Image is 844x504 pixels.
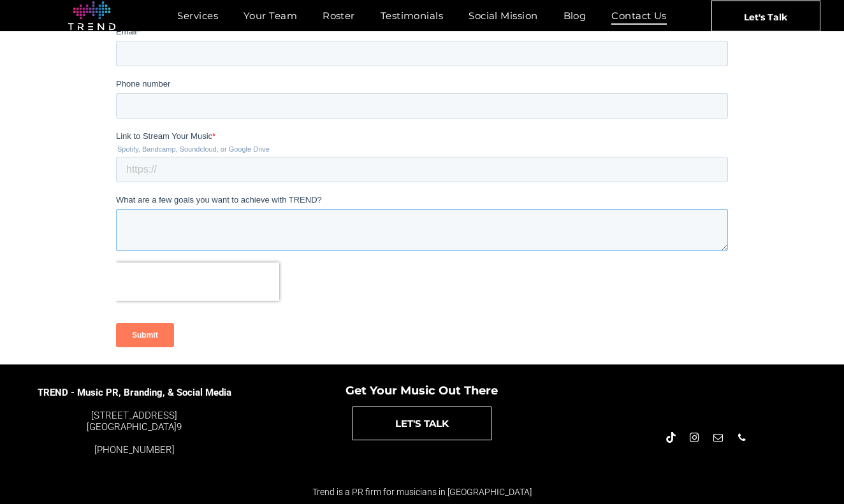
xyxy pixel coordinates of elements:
span: LET'S TALK [395,407,449,440]
span: TREND - Music PR, Branding, & Social Media [38,387,231,398]
span: Get Your Music Out There [346,384,498,398]
a: [PHONE_NUMBER] [94,444,175,456]
span: Trend is a PR firm for musicians in [GEOGRAPHIC_DATA] [312,487,532,497]
div: 9 [37,410,232,433]
a: Blog [551,6,599,25]
font: [STREET_ADDRESS] [GEOGRAPHIC_DATA] [87,410,177,433]
a: [STREET_ADDRESS][GEOGRAPHIC_DATA] [87,410,177,433]
a: Testimonials [368,6,456,25]
iframe: Chat Widget [558,20,844,504]
a: LET'S TALK [353,407,491,440]
a: Social Mission [456,6,550,25]
a: Services [164,6,231,25]
a: Roster [310,6,368,25]
span: Let's Talk [744,1,787,32]
img: logo [68,1,115,31]
a: Your Team [231,6,310,25]
a: Contact Us [599,6,680,25]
